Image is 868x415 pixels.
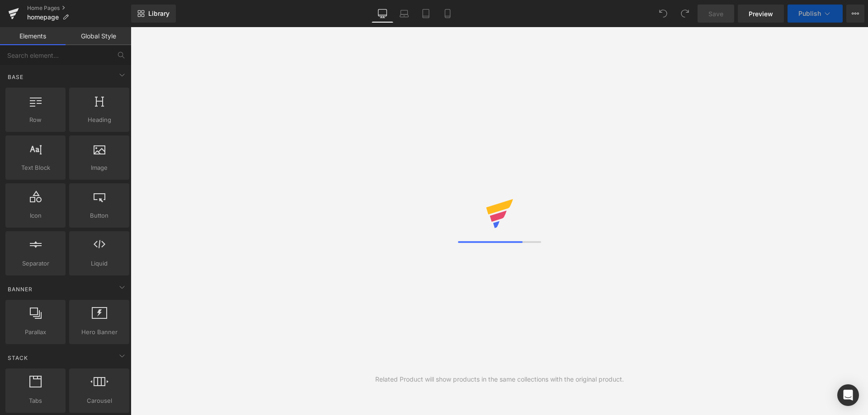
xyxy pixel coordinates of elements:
div: Open Intercom Messenger [837,384,859,406]
a: Laptop [393,5,415,23]
button: Undo [654,5,672,23]
span: Stack [7,354,29,362]
a: Mobile [437,5,458,23]
div: Related Product will show products in the same collections with the original product. [375,374,624,384]
span: Icon [8,211,63,220]
button: More [846,5,864,23]
span: Row [8,115,63,125]
button: Redo [676,5,694,23]
span: Button [72,211,127,220]
a: Home Pages [27,5,131,12]
span: Library [148,9,170,18]
span: Heading [72,115,127,125]
span: Parallax [8,327,63,337]
span: Separator [8,259,63,268]
span: Base [7,73,24,81]
button: Publish [788,5,843,23]
span: Save [708,9,723,19]
span: Carousel [72,396,127,406]
span: Preview [749,9,773,19]
span: Publish [798,10,821,17]
span: Image [72,163,127,173]
span: homepage [27,14,59,21]
span: Tabs [8,396,63,406]
span: Liquid [72,259,127,268]
span: Banner [7,285,33,294]
a: New Library [131,5,176,23]
a: Preview [738,5,784,23]
a: Tablet [415,5,437,23]
a: Desktop [372,5,393,23]
span: Hero Banner [72,327,127,337]
a: Global Style [66,27,131,45]
span: Text Block [8,163,63,173]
